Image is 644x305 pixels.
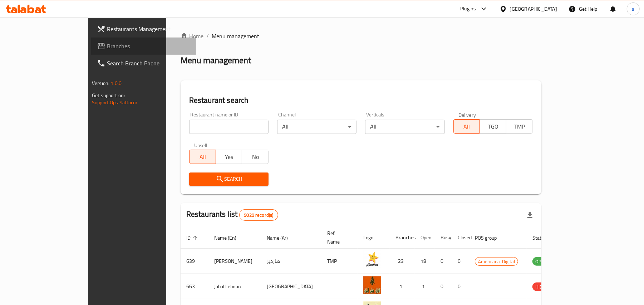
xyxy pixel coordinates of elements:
[189,120,269,134] input: Search for restaurant name or ID..
[460,5,476,13] div: Plugins
[261,274,321,299] td: [GEOGRAPHIC_DATA]
[452,227,469,249] th: Closed
[532,282,554,291] div: HIDDEN
[506,119,533,134] button: TMP
[195,175,263,184] span: Search
[390,249,415,274] td: 23
[435,227,452,249] th: Busy
[214,234,246,242] span: Name (En)
[186,209,278,221] h2: Restaurants list
[208,274,261,299] td: Jabal Lebnan
[239,209,278,221] div: Total records count
[91,55,196,72] a: Search Branch Phone
[92,98,137,107] a: Support.OpsPlatform
[194,142,207,147] label: Upsell
[458,112,476,117] label: Delivery
[480,119,506,134] button: TGO
[91,37,196,55] a: Branches
[107,59,190,67] span: Search Branch Phone
[435,249,452,274] td: 0
[510,5,557,13] div: [GEOGRAPHIC_DATA]
[261,249,321,274] td: هارديز
[415,274,435,299] td: 1
[415,227,435,249] th: Open
[242,150,269,164] button: No
[212,32,259,40] span: Menu management
[189,95,533,106] h2: Restaurant search
[181,55,251,66] h2: Menu management
[509,121,530,132] span: TMP
[363,276,381,294] img: Jabal Lebnan
[189,150,216,164] button: All
[532,234,556,242] span: Status
[189,172,269,186] button: Search
[216,150,242,164] button: Yes
[452,249,469,274] td: 0
[181,32,541,40] nav: breadcrumb
[532,257,550,266] span: OPEN
[321,249,358,274] td: TMP
[245,152,266,162] span: No
[475,234,506,242] span: POS group
[327,229,349,246] span: Ref. Name
[267,234,297,242] span: Name (Ar)
[457,121,477,132] span: All
[219,152,240,162] span: Yes
[532,283,554,291] span: HIDDEN
[521,206,539,224] div: Export file
[632,5,634,13] span: s
[453,119,480,134] button: All
[107,42,190,50] span: Branches
[390,274,415,299] td: 1
[475,257,518,266] span: Americana-Digital
[452,274,469,299] td: 0
[363,251,381,269] img: Hardee's
[358,227,390,249] th: Logo
[92,79,109,88] span: Version:
[192,152,213,162] span: All
[483,121,503,132] span: TGO
[365,120,444,134] div: All
[107,25,190,33] span: Restaurants Management
[92,91,125,100] span: Get support on:
[390,227,415,249] th: Branches
[206,32,209,40] li: /
[91,20,196,37] a: Restaurants Management
[277,120,357,134] div: All
[435,274,452,299] td: 0
[240,212,277,219] span: 9029 record(s)
[415,249,435,274] td: 18
[110,79,122,88] span: 1.0.0
[186,234,200,242] span: ID
[208,249,261,274] td: [PERSON_NAME]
